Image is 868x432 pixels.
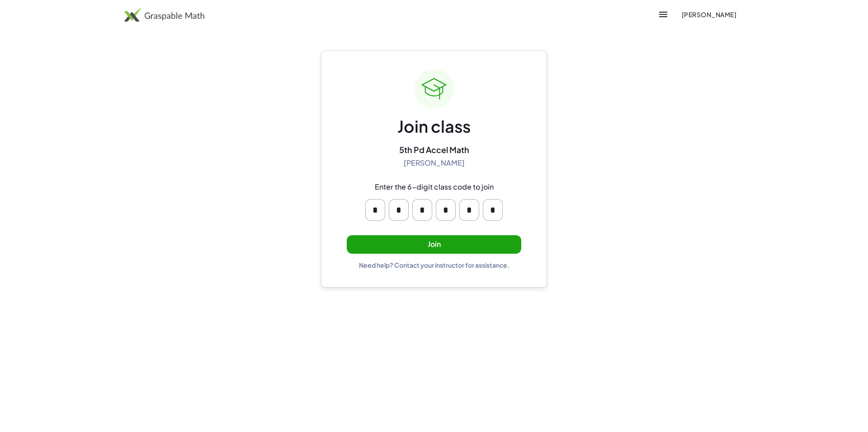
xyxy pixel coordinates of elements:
[674,6,744,23] button: [PERSON_NAME]
[365,199,385,221] input: Please enter OTP character 1
[404,158,465,168] div: [PERSON_NAME]
[397,116,471,137] div: Join class
[389,199,409,221] input: Please enter OTP character 2
[412,199,432,221] input: Please enter OTP character 3
[483,199,503,221] input: Please enter OTP character 6
[347,235,521,254] button: Join
[375,182,494,192] div: Enter the 6-digit class code to join
[399,144,469,155] div: 5th Pd Accel Math
[459,199,479,221] input: Please enter OTP character 5
[359,261,509,269] div: Need help? Contact your instructor for assistance.
[681,10,736,19] span: [PERSON_NAME]
[436,199,456,221] input: Please enter OTP character 4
